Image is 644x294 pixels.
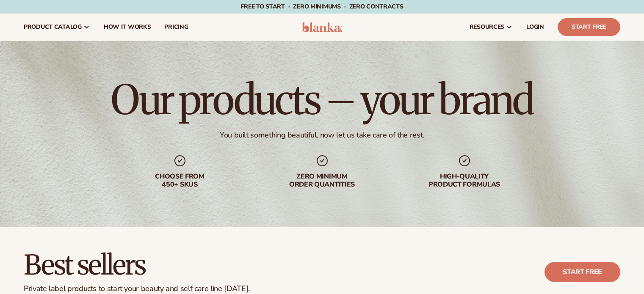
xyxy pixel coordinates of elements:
h1: Our products – your brand [111,80,533,120]
div: Private label products to start your beauty and self care line [DATE]. [24,284,250,294]
a: product catalog [17,14,97,41]
span: product catalog [24,24,82,30]
a: resources [463,14,520,41]
span: resources [470,24,504,30]
a: pricing [158,14,195,41]
div: You built something beautiful, now let us take care of the rest. [220,130,424,140]
a: LOGIN [520,14,551,41]
span: Free to start · ZERO minimums · ZERO contracts [240,3,403,11]
a: Start free [544,262,620,282]
span: LOGIN [526,24,544,30]
span: How It Works [104,24,151,30]
span: pricing [164,24,188,30]
div: High-quality product formulas [410,173,519,189]
div: Choose from 450+ Skus [126,173,234,189]
img: logo [302,22,342,32]
a: How It Works [97,14,158,41]
h2: Best sellers [24,251,250,279]
div: Zero minimum order quantities [268,173,376,189]
a: Start Free [558,18,620,36]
